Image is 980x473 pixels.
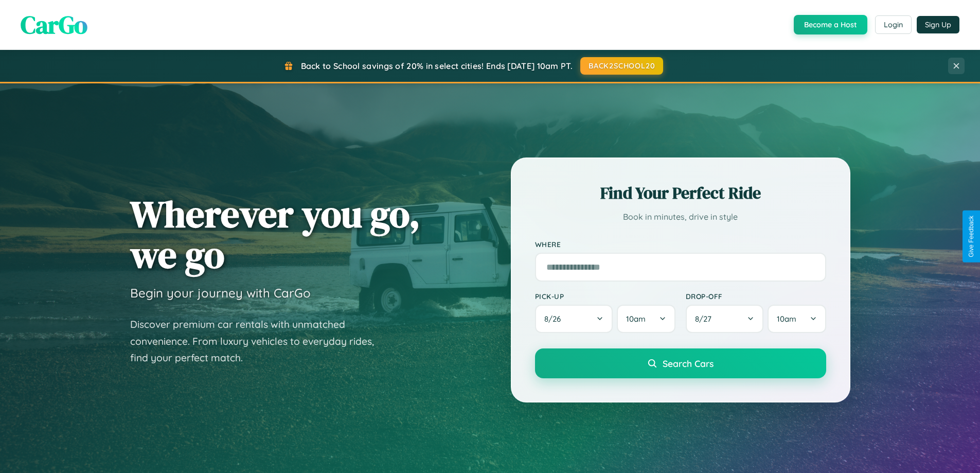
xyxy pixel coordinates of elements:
span: 10am [777,314,796,324]
label: Where [535,240,826,249]
span: 10am [626,314,646,324]
button: 10am [768,305,826,333]
h3: Begin your journey with CarGo [130,285,311,301]
span: CarGo [21,8,87,42]
button: 8/27 [686,305,764,333]
button: Login [875,15,912,34]
span: Search Cars [663,358,714,369]
p: Book in minutes, drive in style [535,209,826,224]
button: BACK2SCHOOL20 [580,57,663,75]
span: Back to School savings of 20% in select cities! Ends [DATE] 10am PT. [301,61,573,71]
label: Drop-off [686,292,826,301]
span: 8 / 27 [695,314,717,324]
button: Sign Up [917,16,959,33]
button: 8/26 [535,305,613,333]
button: Search Cars [535,348,826,378]
label: Pick-up [535,292,675,301]
button: Become a Host [794,15,867,34]
button: 10am [617,305,675,333]
div: Give Feedback [968,216,975,257]
h2: Find Your Perfect Ride [535,182,826,204]
span: 8 / 26 [544,314,566,324]
p: Discover premium car rentals with unmatched convenience. From luxury vehicles to everyday rides, ... [130,316,387,366]
h1: Wherever you go, we go [130,194,420,275]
